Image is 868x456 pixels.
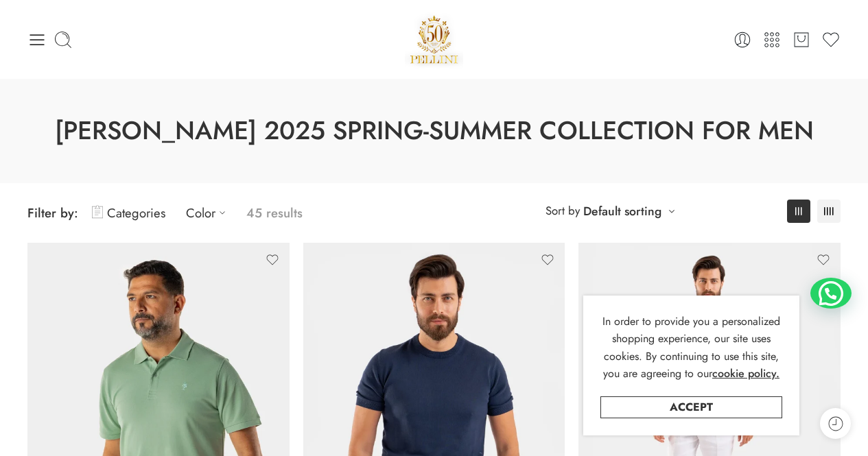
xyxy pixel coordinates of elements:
[246,197,303,229] p: 45 results
[34,113,834,149] h1: [PERSON_NAME] 2025 Spring-Summer Collection for Men
[186,197,233,229] a: Color
[821,30,841,49] a: Wishlist
[733,30,752,49] a: Login / Register
[405,10,464,69] img: Pellini
[27,204,78,222] span: Filter by:
[92,197,165,229] a: Categories
[602,313,780,382] span: In order to provide you a personalized shopping experience, our site uses cookies. By continuing ...
[583,202,661,221] a: Default sorting
[600,396,782,418] a: Accept
[546,200,580,222] span: Sort by
[792,30,811,49] a: Cart
[405,10,464,69] a: Pellini -
[712,365,779,383] a: cookie policy.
